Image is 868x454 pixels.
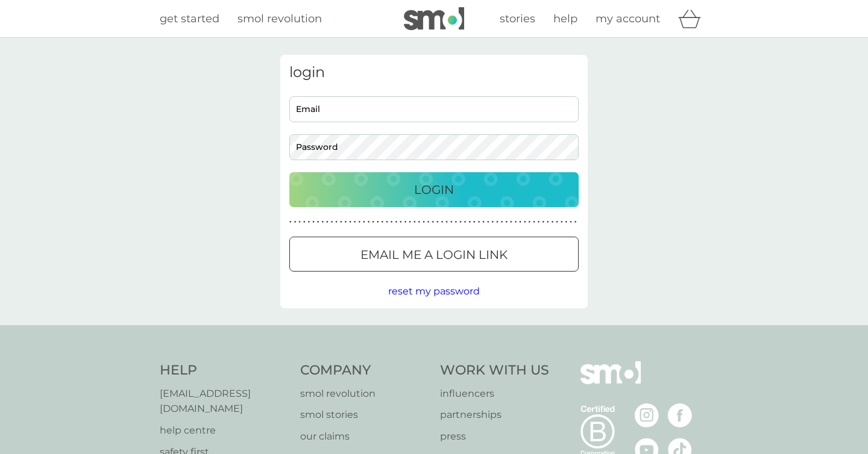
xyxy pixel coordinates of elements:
p: ● [427,219,430,225]
p: ● [450,219,453,225]
p: ● [372,219,374,225]
h4: Help [160,361,288,380]
p: ● [524,219,526,225]
a: smol revolution [237,10,322,28]
span: smol revolution [237,12,322,25]
a: smol revolution [300,386,429,402]
img: smol [404,7,464,30]
img: visit the smol Facebook page [668,403,692,428]
p: ● [349,219,351,225]
a: get started [160,10,219,28]
p: ● [529,219,531,225]
p: ● [552,219,554,225]
p: ● [331,219,333,225]
p: ● [335,219,338,225]
a: smol stories [300,407,429,423]
p: ● [368,219,370,225]
p: ● [561,219,563,225]
span: reset my password [388,285,480,297]
p: ● [414,219,416,225]
p: ● [391,219,393,225]
p: Email me a login link [360,245,508,264]
p: ● [459,219,462,225]
img: smol [580,361,641,402]
p: ● [542,219,544,225]
a: my account [596,10,660,28]
span: my account [596,12,660,25]
p: ● [363,219,365,225]
p: ● [501,219,503,225]
div: basket [678,7,708,31]
span: get started [160,12,219,25]
a: our claims [300,429,429,444]
p: ● [326,219,329,225]
p: ● [574,219,577,225]
p: Login [414,180,454,199]
p: ● [478,219,480,225]
p: ● [409,219,411,225]
p: ● [400,219,402,225]
p: ● [345,219,347,225]
p: ● [340,219,342,225]
p: ● [436,219,439,225]
p: ● [473,219,476,225]
p: ● [538,219,540,225]
p: ● [382,219,384,225]
p: ● [377,219,379,225]
p: ● [565,219,568,225]
p: ● [547,219,549,225]
p: ● [570,219,572,225]
p: ● [404,219,407,225]
p: ● [303,219,306,225]
a: [EMAIL_ADDRESS][DOMAIN_NAME] [160,386,288,417]
h3: login [289,64,579,81]
p: ● [423,219,425,225]
a: stories [500,10,535,28]
p: ● [312,219,315,225]
p: ● [445,219,448,225]
span: help [553,12,577,25]
p: ● [515,219,517,225]
p: ● [468,219,471,225]
p: ● [510,219,512,225]
p: ● [533,219,535,225]
p: ● [441,219,444,225]
p: ● [395,219,397,225]
a: help [553,10,577,28]
p: ● [298,219,301,225]
p: ● [289,219,292,225]
button: Email me a login link [289,237,579,272]
button: reset my password [388,284,480,299]
p: ● [492,219,494,225]
a: help centre [160,423,288,438]
p: ● [358,219,360,225]
p: ● [556,219,558,225]
button: Login [289,172,579,207]
p: ● [482,219,485,225]
h4: Company [300,361,429,380]
p: ● [432,219,434,225]
p: ● [487,219,489,225]
p: ● [317,219,319,225]
p: ● [321,219,324,225]
p: ● [386,219,388,225]
p: ● [505,219,508,225]
p: ● [496,219,498,225]
p: ● [354,219,356,225]
a: influencers [440,386,549,402]
a: press [440,429,549,444]
p: ● [519,219,521,225]
h4: Work With Us [440,361,549,380]
p: ● [455,219,458,225]
p: ● [294,219,297,225]
a: partnerships [440,407,549,423]
span: stories [500,12,535,25]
